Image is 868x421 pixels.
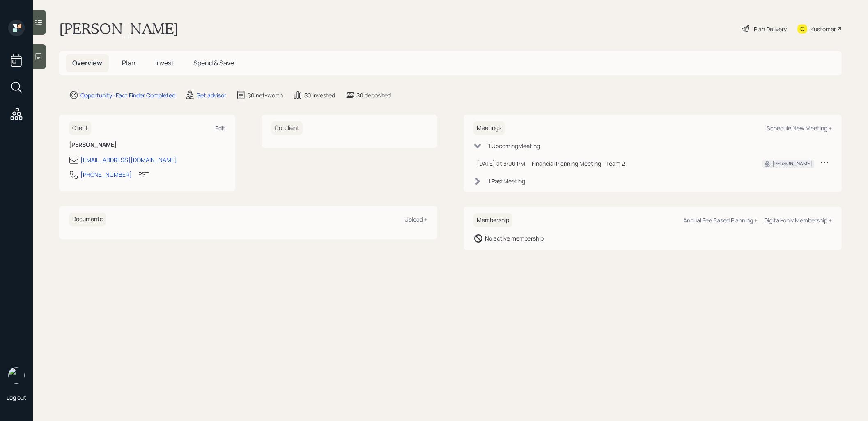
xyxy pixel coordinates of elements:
div: $0 deposited [356,91,391,99]
div: [DATE] at 3:00 PM [477,159,525,168]
img: treva-nostdahl-headshot.png [8,367,25,384]
div: Opportunity · Fact Finder Completed [80,91,175,99]
div: Set advisor [197,91,226,99]
div: 1 Upcoming Meeting [488,141,540,150]
div: [PERSON_NAME] [772,160,812,167]
h6: Documents [69,213,106,226]
div: Schedule New Meeting + [767,124,832,132]
div: PST [138,170,149,178]
div: Annual Fee Based Planning + [683,216,758,224]
div: Edit [215,124,225,132]
div: Upload + [404,215,427,223]
h6: Client [69,121,91,135]
div: 1 Past Meeting [488,177,525,185]
h6: Membership [473,213,512,227]
div: Log out [7,393,26,401]
div: $0 invested [304,91,335,99]
span: Invest [155,58,174,67]
h1: [PERSON_NAME] [59,20,179,38]
div: No active membership [485,234,544,243]
span: Overview [72,58,102,67]
div: $0 net-worth [248,91,283,99]
span: Plan [122,58,135,67]
h6: Co-client [271,121,303,135]
div: [PHONE_NUMBER] [80,170,132,179]
div: Digital-only Membership + [764,216,832,224]
span: Spend & Save [193,58,234,67]
div: Plan Delivery [754,25,787,33]
div: Kustomer [811,25,836,33]
div: [EMAIL_ADDRESS][DOMAIN_NAME] [80,155,177,164]
h6: Meetings [473,121,505,135]
div: Financial Planning Meeting - Team 2 [532,159,749,168]
h6: [PERSON_NAME] [69,141,225,148]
